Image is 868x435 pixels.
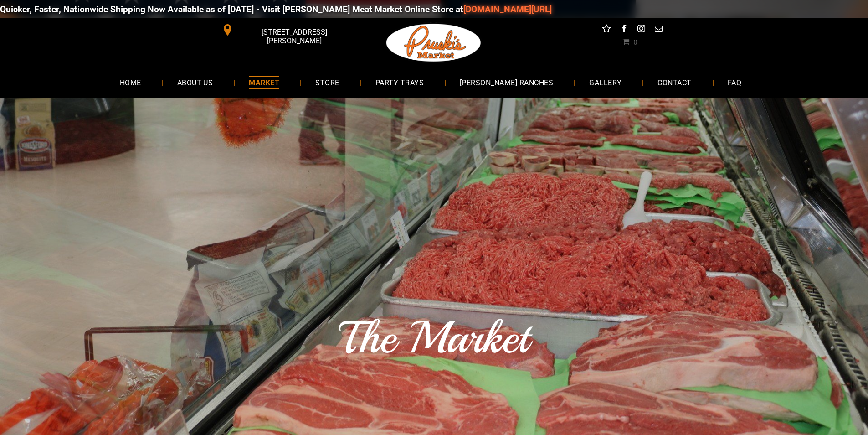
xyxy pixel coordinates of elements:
[216,23,355,37] a: [STREET_ADDRESS][PERSON_NAME]
[385,18,483,67] img: Pruski-s+Market+HQ+Logo2-1920w.png
[235,23,353,50] span: [STREET_ADDRESS][PERSON_NAME]
[339,310,529,366] span: The Market
[618,23,630,37] a: facebook
[164,70,227,94] a: ABOUT US
[106,70,155,94] a: HOME
[302,70,353,94] a: STORE
[446,70,567,94] a: [PERSON_NAME] RANCHES
[652,23,664,37] a: email
[235,70,293,94] a: MARKET
[362,70,437,94] a: PARTY TRAYS
[644,70,705,94] a: CONTACT
[575,70,635,94] a: GALLERY
[714,70,755,94] a: FAQ
[635,23,647,37] a: instagram
[633,38,637,45] span: 0
[601,23,612,37] a: Social network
